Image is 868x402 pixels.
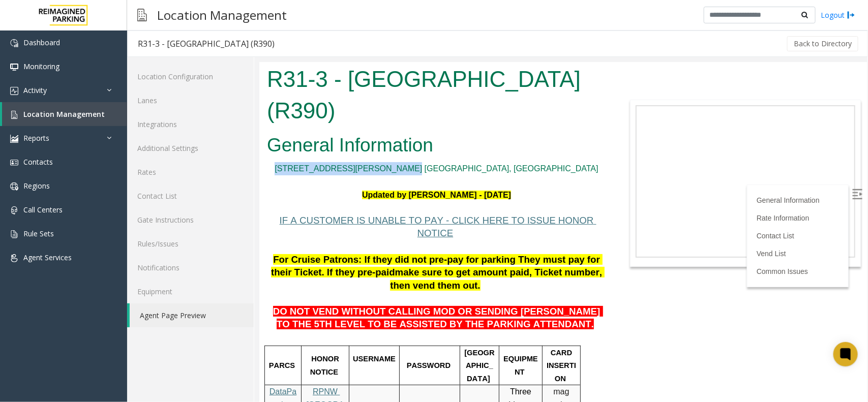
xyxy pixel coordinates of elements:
font: Updated by [PERSON_NAME] - [DATE] [103,129,252,137]
span: PASSWORD [147,299,191,307]
span: IF A CUSTOMER IS UNABLE TO PAY - CLICK HERE TO ISSUE HONOR NOTICE [20,153,337,177]
span: Activity [23,85,47,95]
span: Agent Services [23,253,72,262]
span: Regions [23,181,50,191]
a: Vend List [497,188,527,196]
img: 'icon' [10,135,18,143]
span: Three drive-up pay machines - CC ONLY [244,325,281,399]
a: IF A CUSTOMER IS UNABLE TO PAY - CLICK HERE TO ISSUE HONOR NOTICE [20,154,337,176]
a: Common Issues [497,205,549,213]
h1: R31-3 - [GEOGRAPHIC_DATA] (R390) [8,2,347,64]
img: 'icon' [10,87,18,95]
a: Rate Information [497,152,550,160]
img: Open/Close Sidebar Menu [593,127,603,137]
a: Contact List [497,170,535,178]
img: 'icon' [10,182,18,191]
a: Equipment [127,280,254,303]
a: Logout [821,10,855,20]
span: USERNAME [94,293,136,301]
img: logout [847,10,855,20]
div: R31-3 - [GEOGRAPHIC_DATA] (R390) [138,37,275,50]
h2: General Information [8,70,347,97]
span: PARCS [10,299,36,307]
span: CARD INSERTION [287,287,317,321]
span: EQUIPMENT [244,293,279,314]
span: [GEOGRAPHIC_DATA] [205,287,235,321]
a: Contact List [127,184,254,208]
a: Location Management [2,102,127,126]
a: RPNW [GEOGRAPHIC_DATA] - Honor Notice [47,325,85,399]
img: 'icon' [10,39,18,47]
a: Location Configuration [127,65,254,88]
span: Reports [23,133,49,143]
a: Notifications [127,256,254,280]
img: 'icon' [10,111,18,119]
a: General Information [497,134,560,142]
a: Additional Settings [127,136,254,160]
button: Back to Directory [787,36,858,51]
span: Dashboard [23,38,60,47]
a: Agent Page Preview [130,303,254,327]
a: DataPark [10,325,37,347]
span: Call Centers [23,205,63,214]
span: Monitoring [23,61,59,71]
img: 'icon' [10,230,18,238]
h3: Location Management [152,3,292,27]
img: 'icon' [10,63,18,71]
img: pageIcon [137,3,147,27]
span: Location Management [23,109,105,119]
span: For Cruise Patrons: If they did not pre-pay for parking They must pay for their Ticket. If they p... [12,192,343,216]
span: Rule Sets [23,229,54,238]
a: Lanes [127,88,254,112]
span: HONOR NOTICE [51,293,82,314]
span: Contacts [23,157,53,167]
a: Gate Instructions [127,208,254,232]
img: 'icon' [10,159,18,167]
a: Rates [127,160,254,184]
img: 'icon' [10,206,18,214]
span: make sure to get amount paid, Ticket number, then vend them out. [131,205,345,229]
img: 'icon' [10,254,18,262]
a: Rules/Issues [127,232,254,256]
span: DO NOT VEND WITHOUT CALLING MOD OR SENDING [PERSON_NAME] TO THE 5TH LEVEL TO BE ASSISTED BY THE P... [14,244,344,268]
a: Integrations [127,112,254,136]
a: [STREET_ADDRESS][PERSON_NAME] [GEOGRAPHIC_DATA], [GEOGRAPHIC_DATA] [15,102,339,111]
